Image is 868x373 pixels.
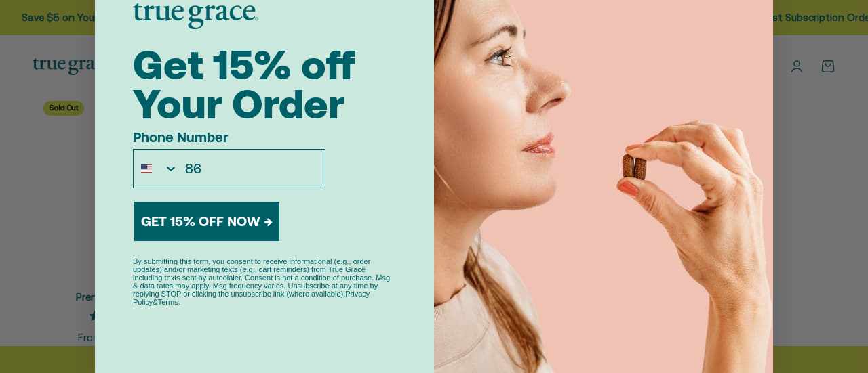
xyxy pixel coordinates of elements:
[133,3,258,29] img: logo placeholder
[133,41,355,127] span: Get 15% off Your Order
[134,202,279,241] button: GET 15% OFF NOW →
[133,290,370,306] a: Privacy Policy
[133,129,325,149] label: Phone Number
[134,150,178,188] button: Search Countries
[133,257,396,306] p: By submitting this form, you consent to receive informational (e.g., order updates) and/or market...
[141,163,152,174] img: United States
[158,298,178,306] a: Terms
[178,150,325,188] input: Phone Number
